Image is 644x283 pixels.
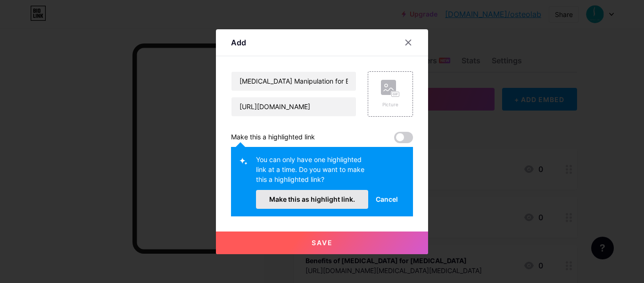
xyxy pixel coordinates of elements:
div: Picture [381,101,400,108]
div: Add [231,37,246,48]
input: Title [231,72,356,91]
button: Make this as highlight link. [256,190,368,209]
input: URL [231,97,356,116]
span: Cancel [376,194,398,204]
div: You can only have one highlighted link at a time. Do you want to make this a highlighted link? [256,154,368,190]
div: Make this a highlighted link [231,132,315,143]
span: Save [312,239,333,247]
span: Make this as highlight link. [269,195,355,203]
button: Save [216,232,428,254]
button: Cancel [368,190,405,209]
